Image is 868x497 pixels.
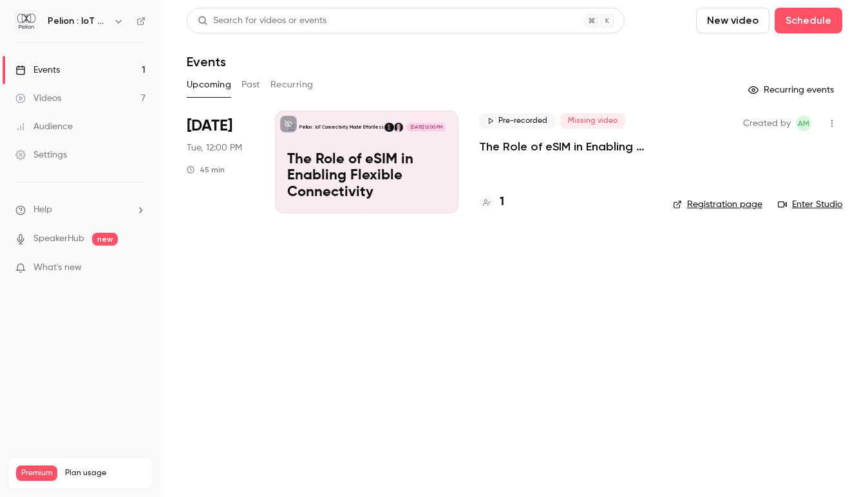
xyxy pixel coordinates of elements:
div: Search for videos or events [198,14,326,28]
div: Settings [15,149,67,161]
a: The Role of eSIM in Enabling Flexible Connectivity Pelion : IoT Connectivity Made EffortlessNiall... [275,111,458,213]
div: Audience [15,120,73,133]
iframe: Noticeable Trigger [130,262,146,274]
p: Pelion : IoT Connectivity Made Effortless [299,124,384,131]
img: Niall Strachan [394,123,403,132]
li: help-dropdown-opener [15,203,146,217]
p: The Role of eSIM in Enabling Flexible Connectivity [287,152,446,201]
span: Pre-recorded [479,113,555,129]
button: Recurring events [742,80,842,100]
a: Registration page [673,198,762,211]
button: Past [241,75,260,95]
a: Enter Studio [778,198,842,211]
button: Schedule [775,8,842,33]
span: new [92,233,118,246]
h6: Pelion : IoT Connectivity Made Effortless [48,15,108,28]
span: Anna Murdoch [796,116,811,131]
span: [DATE] 12:00 PM [406,123,446,132]
span: Created by [743,116,791,131]
span: What's new [33,261,82,275]
button: Recurring [270,75,314,95]
h1: Events [187,54,226,69]
span: Tue, 12:00 PM [187,141,242,154]
a: The Role of eSIM in Enabling Flexible Connectivity [479,139,652,154]
span: Help [33,203,52,217]
span: Premium [16,465,57,481]
span: [DATE] [187,116,232,136]
span: AM [798,116,809,131]
span: Plan usage [65,468,145,478]
a: 1 [479,194,504,211]
a: SpeakerHub [33,232,84,246]
img: Fredrik Stålbrand [384,123,393,132]
div: Videos [15,92,61,105]
button: New video [696,8,769,33]
div: 45 min [187,165,225,175]
div: Oct 7 Tue, 11:00 AM (Europe/London) [187,111,254,213]
button: Upcoming [187,75,231,95]
img: Pelion : IoT Connectivity Made Effortless [16,11,37,32]
span: Missing video [560,113,625,129]
h4: 1 [500,194,504,211]
div: Events [15,64,60,77]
